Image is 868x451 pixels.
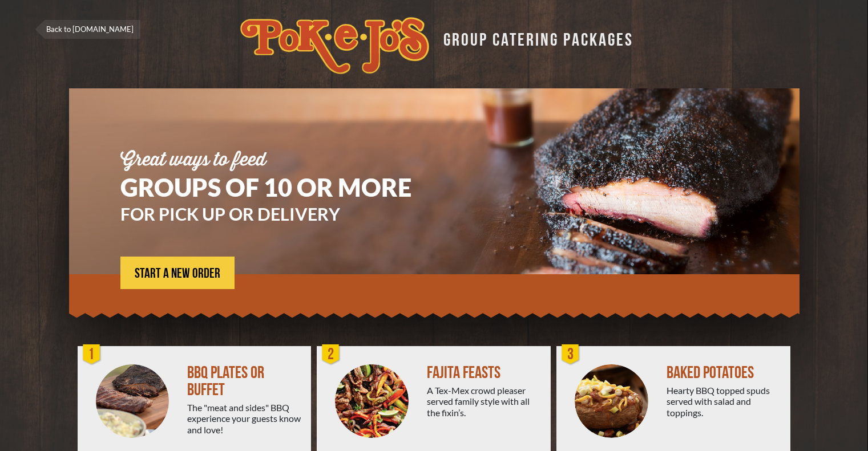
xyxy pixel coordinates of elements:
div: The "meat and sides" BBQ experience your guests know and love! [187,402,302,435]
div: 2 [320,343,342,366]
div: GROUP CATERING PACKAGES [435,26,633,48]
h1: GROUPS OF 10 OR MORE [120,175,446,200]
span: START A NEW ORDER [135,267,220,281]
img: logo.svg [240,17,429,74]
img: PEJ-Fajitas.png [335,364,409,438]
div: Great ways to feed [120,151,446,169]
div: A Tex-Mex crowd pleaser served family style with all the fixin’s. [427,385,542,418]
div: BBQ PLATES OR BUFFET [187,364,302,399]
h3: FOR PICK UP OR DELIVERY [120,205,446,222]
img: PEJ-Baked-Potato.png [575,364,648,438]
img: PEJ-BBQ-Buffet.png [96,364,169,438]
div: BAKED POTATOES [667,364,781,381]
a: Back to [DOMAIN_NAME] [35,20,140,39]
a: START A NEW ORDER [120,257,235,289]
div: FAJITA FEASTS [427,364,542,381]
div: 3 [559,343,582,366]
div: Hearty BBQ topped spuds served with salad and toppings. [667,385,781,418]
div: 1 [80,343,103,366]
